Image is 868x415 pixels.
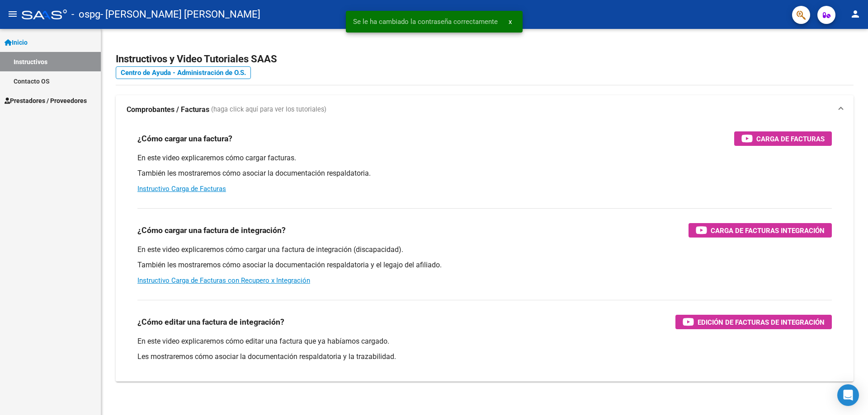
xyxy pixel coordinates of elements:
h2: Instructivos y Video Tutoriales SAAS [116,51,854,68]
span: Carga de Facturas Integración [711,225,825,236]
a: Centro de Ayuda - Administración de O.S. [116,66,251,79]
mat-icon: menu [7,9,18,19]
h3: ¿Cómo cargar una factura? [137,132,232,145]
strong: Comprobantes / Facturas [127,105,209,115]
div: Open Intercom Messenger [837,384,859,406]
span: - [PERSON_NAME] [PERSON_NAME] [100,5,260,24]
a: Instructivo Carga de Facturas [137,185,226,193]
p: En este video explicaremos cómo editar una factura que ya habíamos cargado. [137,336,832,346]
span: Prestadores / Proveedores [5,96,87,106]
p: También les mostraremos cómo asociar la documentación respaldatoria. [137,168,832,178]
p: También les mostraremos cómo asociar la documentación respaldatoria y el legajo del afiliado. [137,260,832,270]
span: Se le ha cambiado la contraseña correctamente [353,17,498,26]
p: En este video explicaremos cómo cargar facturas. [137,153,832,163]
span: (haga click aquí para ver los tutoriales) [211,105,326,115]
div: Comprobantes / Facturas (haga click aquí para ver los tutoriales) [116,124,854,382]
button: Edición de Facturas de integración [675,315,832,329]
a: Instructivo Carga de Facturas con Recupero x Integración [137,276,310,284]
h3: ¿Cómo cargar una factura de integración? [137,224,286,237]
button: x [501,14,519,30]
span: Carga de Facturas [756,133,825,145]
mat-icon: person [850,9,861,19]
span: x [509,18,512,26]
span: - ospg [71,5,100,24]
mat-expansion-panel-header: Comprobantes / Facturas (haga click aquí para ver los tutoriales) [116,95,854,124]
button: Carga de Facturas [734,131,832,146]
p: En este video explicaremos cómo cargar una factura de integración (discapacidad). [137,245,832,255]
span: Edición de Facturas de integración [698,317,825,328]
p: Les mostraremos cómo asociar la documentación respaldatoria y la trazabilidad. [137,352,832,362]
button: Carga de Facturas Integración [689,223,832,238]
h3: ¿Cómo editar una factura de integración? [137,316,284,328]
span: Inicio [5,37,28,47]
